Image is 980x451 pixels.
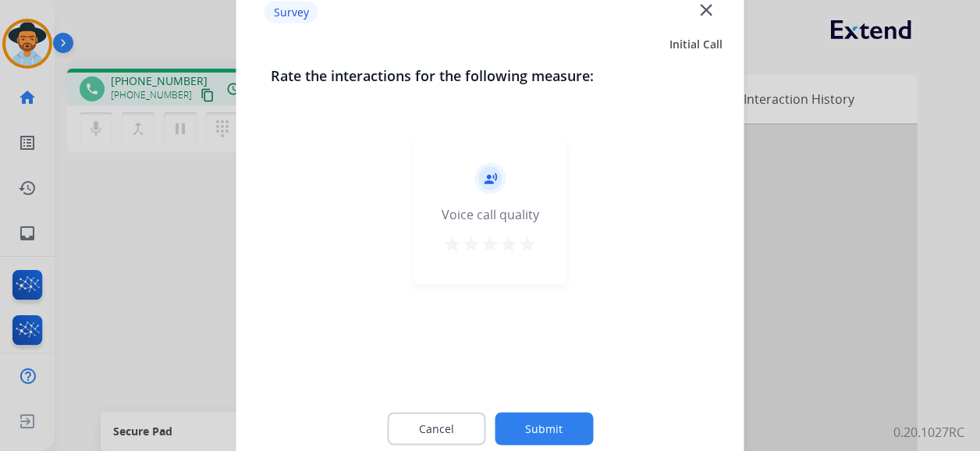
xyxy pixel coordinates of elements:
mat-icon: star [481,235,499,254]
mat-icon: star [462,235,481,254]
p: 0.20.1027RC [893,423,964,442]
mat-icon: star [518,235,537,254]
mat-icon: star [499,235,518,254]
button: Cancel [387,413,485,446]
div: Voice call quality [442,205,539,224]
mat-icon: star [443,235,462,254]
p: Survey [265,1,318,23]
h3: Rate the interactions for the following measure: [271,65,710,87]
button: Submit [495,413,593,446]
mat-icon: record_voice_over [483,172,497,186]
span: Initial Call [669,37,723,52]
